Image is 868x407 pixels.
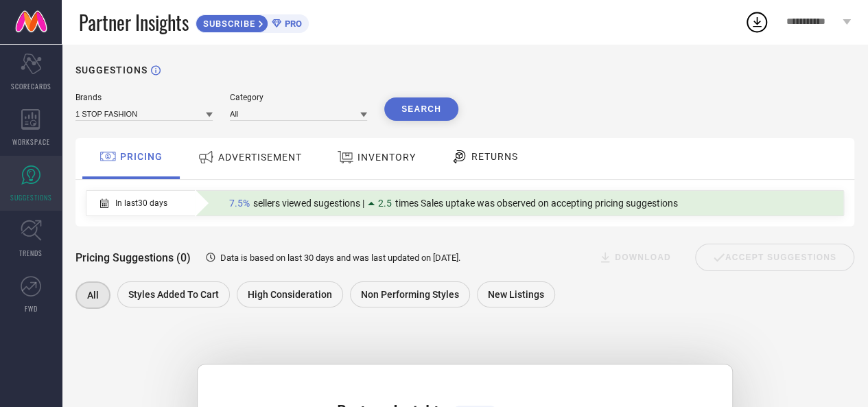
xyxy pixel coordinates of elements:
[230,93,367,102] div: Category
[488,289,544,300] span: New Listings
[248,289,332,300] span: High Consideration
[120,151,163,162] span: PRICING
[115,198,167,208] span: In last 30 days
[79,8,189,36] span: Partner Insights
[220,253,460,263] span: Data is based on last 30 days and was last updated on [DATE] .
[10,192,52,202] span: SUGGESTIONS
[75,93,213,102] div: Brands
[695,244,854,271] div: Accept Suggestions
[253,198,364,209] span: sellers viewed sugestions |
[218,152,302,163] span: ADVERTISEMENT
[12,137,50,147] span: WORKSPACE
[384,97,458,121] button: Search
[25,303,38,314] span: FWD
[128,289,219,300] span: Styles Added To Cart
[471,151,518,162] span: RETURNS
[229,198,250,209] span: 7.5%
[75,251,191,264] span: Pricing Suggestions (0)
[281,19,302,29] span: PRO
[357,152,416,163] span: INVENTORY
[196,11,309,33] a: SUBSCRIBEPRO
[222,194,685,212] div: Percentage of sellers who have viewed suggestions for the current Insight Type
[378,198,392,209] span: 2.5
[87,290,99,301] span: All
[75,65,148,75] h1: SUGGESTIONS
[361,289,459,300] span: Non Performing Styles
[196,19,259,29] span: SUBSCRIBE
[744,10,769,34] div: Open download list
[19,248,43,258] span: TRENDS
[11,81,51,91] span: SCORECARDS
[395,198,678,209] span: times Sales uptake was observed on accepting pricing suggestions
